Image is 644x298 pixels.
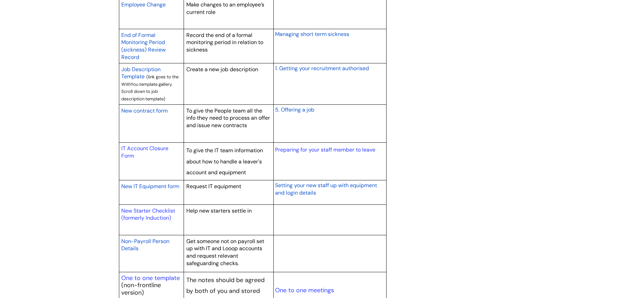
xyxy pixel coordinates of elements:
a: Employee Change [121,0,166,8]
span: To give the IT team information about how to handle a leaver's account and equipment [186,147,263,176]
span: Request IT equipment [186,183,241,190]
span: Make changes to an employee’s current role [186,1,264,16]
a: New IT Equipment form [121,182,179,190]
span: (link goes to the WithYou template gallery. Scroll down to job description template) [121,74,179,102]
span: New IT Equipment form [121,183,179,190]
a: One to one meetings [275,286,334,294]
span: 5. Offering a job [275,106,314,113]
span: Record the end of a formal monitoring period in relation to sickness [186,32,263,53]
span: Non-Payroll Person Details [121,238,169,252]
a: Non-Payroll Person Details [121,237,169,253]
span: Employee Change [121,1,166,8]
a: Preparing for your staff member to leave [275,146,375,153]
p: (non-frontline version) [121,282,182,296]
a: Job Description Template [121,65,161,81]
span: Job Description Template [121,66,161,80]
span: Create a new job description [186,66,258,73]
a: End of Formal Monitoring Period (sickness) Review Record [121,31,166,61]
a: IT Account Closure Form [121,145,168,159]
a: 5. Offering a job [275,105,314,114]
span: Setting your new staff up with equipment and login details [275,182,377,196]
a: 1. Getting your recruitment authorised [275,64,369,72]
span: 1. Getting your recruitment authorised [275,65,369,72]
span: Get someone not on payroll set up with IT and Looop accounts and request relevant safeguarding ch... [186,238,264,267]
span: To give the People team all the info they need to process an offer and issue new contracts [186,107,270,129]
span: Managing short term sickness [275,31,349,38]
a: Managing short term sickness [275,30,349,38]
span: Help new starters settle in [186,207,252,214]
a: New Starter Checklist (formerly Induction) [121,207,175,222]
a: New contract form [121,106,168,115]
span: End of Formal Monitoring Period (sickness) Review Record [121,32,166,61]
span: New contract form [121,107,168,114]
a: Setting your new staff up with equipment and login details [275,181,377,197]
a: One to one template [121,274,180,282]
